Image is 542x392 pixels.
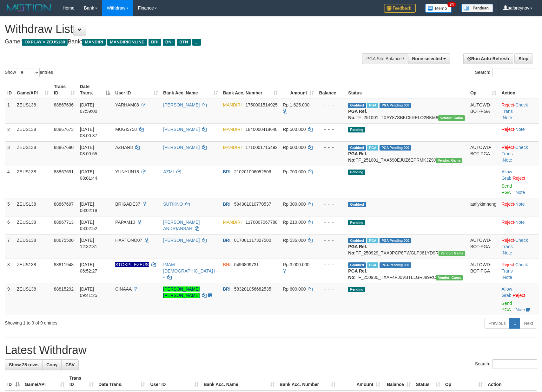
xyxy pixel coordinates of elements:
td: AUTOWD-BOT-PGA [468,141,499,166]
div: - - - [319,169,343,175]
span: Copy 594301010770537 to clipboard [234,202,271,207]
span: CSV [65,362,75,367]
td: AUTOWD-BOT-PGA [468,234,499,259]
th: Status: activate to sort column ascending [413,372,443,390]
label: Search: [475,359,537,369]
a: Send PGA [501,301,512,312]
span: Copy [46,362,57,367]
div: - - - [319,286,343,292]
div: - - - [319,102,343,108]
a: [PERSON_NAME] [PERSON_NAME] [163,286,200,298]
th: Balance [316,81,346,99]
a: CSV [61,359,79,370]
span: BRI [223,238,230,243]
a: [PERSON_NAME] ANDRIANSAH [163,220,200,231]
th: Date Trans.: activate to sort column ascending [96,372,148,390]
a: Next [520,318,537,329]
span: MANDIRI [223,220,242,225]
span: Grabbed [348,103,366,108]
h1: Withdraw List [5,23,355,35]
td: ZEUS138 [14,259,51,283]
span: Marked by aaftanly [367,145,378,151]
td: 2 [5,123,14,141]
a: Note [503,115,512,120]
th: Bank Acc. Name: activate to sort column ascending [201,372,277,390]
span: [DATE] 08:02:52 [80,220,97,231]
span: [DATE] 07:59:00 [80,102,97,114]
th: Trans ID: activate to sort column ascending [51,81,77,99]
span: [DATE] 08:00:55 [80,145,97,156]
td: · [499,123,539,141]
label: Search: [475,68,537,77]
span: Rp 1.625.000 [283,102,309,107]
th: Balance: activate to sort column ascending [383,372,413,390]
span: 88867713 [54,220,74,225]
a: Reject [501,238,514,243]
a: Copy [42,359,62,370]
td: 6 [5,216,14,234]
b: PGA Ref. No: [348,109,367,120]
td: TF_250930_TXAF4PJ0VBTLLGRJ89RC [346,259,468,283]
th: ID: activate to sort column descending [5,372,22,390]
b: PGA Ref. No: [348,268,367,280]
td: · · [499,259,539,283]
th: Amount: activate to sort column ascending [338,372,383,390]
td: ZEUS138 [14,141,51,166]
span: Pending [348,170,365,175]
span: 88867636 [54,102,74,107]
div: - - - [319,261,343,268]
span: Vendor URL: https://trx31.1velocity.biz [439,251,465,256]
span: Pending [348,220,365,225]
span: Rp 500.000 [283,127,306,132]
span: BRI [223,202,230,207]
th: Status [346,81,468,99]
td: ZEUS138 [14,99,51,124]
th: Game/API: activate to sort column ascending [22,372,67,390]
span: Nama rekening ada tanda titik/strip, harap diedit [115,262,149,267]
input: Search: [492,359,537,369]
th: User ID: activate to sort column ascending [113,81,161,99]
a: Check Trans [501,145,528,156]
a: Run Auto-Refresh [463,53,513,64]
span: Rp 210.000 [283,220,306,225]
button: None selected [408,53,450,64]
span: Vendor URL: https://trx31.1velocity.biz [438,115,465,121]
span: YARHAM08 [115,102,139,107]
th: Date Trans.: activate to sort column descending [77,81,113,99]
td: 9 [5,283,14,315]
span: Rp 300.000 [283,202,306,207]
td: 5 [5,198,14,216]
span: PAPAM10 [115,220,135,225]
span: BRIGADE37 [115,202,140,207]
b: PGA Ref. No: [348,244,367,255]
th: ID [5,81,14,99]
span: Marked by aafsreyleap [367,262,378,268]
span: PGA Pending [380,238,411,243]
td: TF_251001_TXAY87SBKC5RELO2BKM8 [346,99,468,124]
td: 8 [5,259,14,283]
th: Bank Acc. Number: activate to sort column ascending [221,81,281,99]
img: Button%20Memo.svg [425,4,452,13]
span: Grabbed [348,202,366,207]
td: · [499,166,539,198]
a: Note [515,220,525,225]
a: Previous [484,318,510,329]
td: · · [499,141,539,166]
a: Reject [501,220,514,225]
td: ZEUS138 [14,216,51,234]
span: 88867691 [54,169,74,174]
div: - - - [319,144,343,151]
img: MOTION_logo.png [5,3,53,13]
a: SUTIKNO [163,202,183,207]
a: Check Trans [501,102,528,114]
th: Bank Acc. Number: activate to sort column ascending [277,372,338,390]
a: Note [503,250,512,255]
td: · · [499,99,539,124]
th: Game/API: activate to sort column ascending [14,81,51,99]
span: MANDIRIONLINE [107,39,147,46]
span: Rp 600.000 [283,145,306,150]
b: PGA Ref. No: [348,151,367,163]
a: [PERSON_NAME] [163,238,200,243]
a: [PERSON_NAME] [163,145,200,150]
span: Pending [348,127,365,132]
